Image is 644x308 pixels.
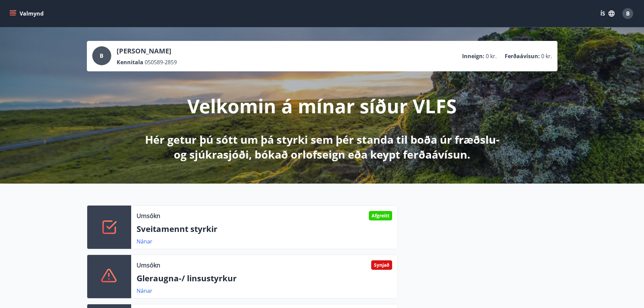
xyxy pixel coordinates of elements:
p: Gleraugna-/ linsustyrkur [137,273,392,284]
p: Sveitamennt styrkir [137,223,392,235]
p: Kennitala [117,58,143,66]
a: Nánar [137,287,152,294]
p: Hér getur þú sótt um þá styrki sem þér standa til boða úr fræðslu- og sjúkrasjóði, bókað orlofsei... [144,132,501,162]
span: B [100,52,103,60]
button: menu [8,7,46,20]
p: [PERSON_NAME] [117,46,177,56]
p: Inneign : [462,52,484,60]
span: 0 kr. [541,52,552,60]
a: Nánar [137,238,152,245]
p: Ferðaávísun : [505,52,540,60]
button: ÍS [597,7,618,20]
div: Afgreitt [369,211,392,220]
span: 050589-2859 [145,58,177,66]
div: Synjað [371,260,392,270]
p: Velkomin á mínar síður VLFS [187,93,457,119]
button: B [620,5,636,22]
span: B [626,10,630,17]
p: Umsókn [137,211,160,220]
span: 0 kr. [486,52,497,60]
p: Umsókn [137,261,160,269]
